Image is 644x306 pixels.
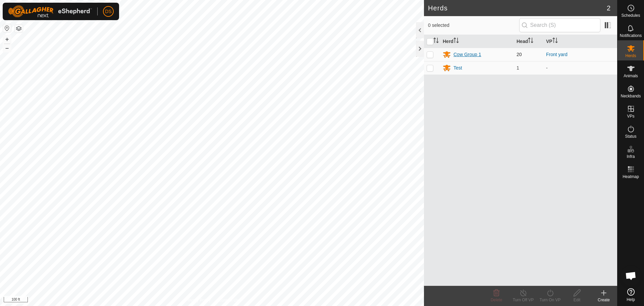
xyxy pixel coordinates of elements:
div: Turn Off VP [510,297,537,303]
span: VPs [627,114,634,118]
p-sorticon: Activate to sort [433,39,439,44]
span: Herds [625,54,636,58]
p-sorticon: Activate to sort [528,39,533,44]
div: Edit [563,297,590,303]
td: - [543,61,617,75]
h2: Herds [428,4,607,12]
th: Herd [440,35,514,48]
div: Cow Group 1 [453,51,481,58]
th: Head [514,35,543,48]
span: Schedules [621,13,640,17]
span: 2 [607,3,610,13]
div: Create [590,297,617,303]
a: Open chat [621,266,641,286]
p-sorticon: Activate to sort [552,39,558,44]
span: 20 [517,52,522,57]
span: DS [105,8,111,15]
span: Notifications [620,34,642,38]
a: Help [618,286,644,304]
input: Search (S) [519,18,600,32]
th: VP [543,35,617,48]
img: Gallagher Logo [8,5,92,17]
p-sorticon: Activate to sort [453,39,459,44]
div: Test [453,64,462,72]
div: Turn On VP [537,297,563,303]
span: 0 selected [428,22,519,29]
a: Front yard [546,52,568,57]
button: – [3,44,11,52]
span: Status [625,134,636,138]
span: Infra [627,155,635,159]
button: Map Layers [15,25,23,33]
a: Contact Us [219,297,238,303]
span: Neckbands [621,94,641,98]
a: Privacy Policy [185,297,211,303]
button: + [3,35,11,43]
span: Delete [491,298,502,302]
span: Heatmap [623,175,639,179]
span: Animals [624,74,638,78]
span: Help [627,298,635,302]
button: Reset Map [3,24,11,32]
span: 1 [517,65,519,71]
